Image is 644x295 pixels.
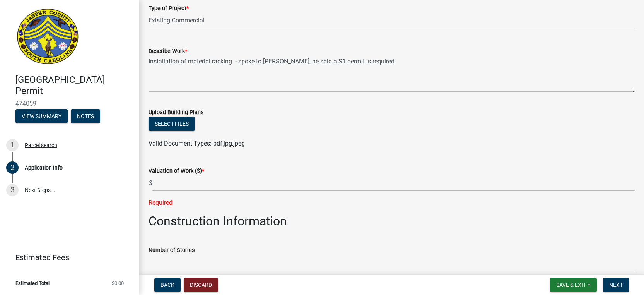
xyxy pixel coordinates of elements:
span: Valid Document Types: pdf,jpg,jpeg [149,140,245,147]
h2: Construction Information [149,214,635,228]
div: Parcel search [25,142,57,148]
button: Discard [184,278,218,292]
button: Next [603,278,629,292]
div: 2 [6,161,19,174]
label: Describe Work [149,49,187,54]
span: $ [149,175,153,191]
span: $0.00 [112,281,124,286]
div: 1 [6,139,19,151]
label: Valuation of Work ($) [149,168,204,174]
button: Notes [71,109,100,123]
h4: [GEOGRAPHIC_DATA] Permit [15,74,133,97]
div: Application Info [25,165,63,170]
button: View Summary [15,109,68,123]
span: Back [161,282,174,288]
button: Back [154,278,181,292]
wm-modal-confirm: Notes [71,113,100,120]
div: Required [149,198,635,208]
button: Save & Exit [550,278,597,292]
span: Next [609,282,623,288]
img: Jasper County, South Carolina [15,8,80,66]
div: 3 [6,184,19,196]
label: Upload Building Plans [149,110,203,115]
span: Save & Exit [556,282,586,288]
label: Number of Stories [149,248,195,253]
span: Estimated Total [15,281,50,286]
button: Select files [149,117,195,131]
label: Type of Project [149,6,189,11]
a: Estimated Fees [6,250,127,265]
wm-modal-confirm: Summary [15,113,68,120]
span: 474059 [15,100,124,107]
